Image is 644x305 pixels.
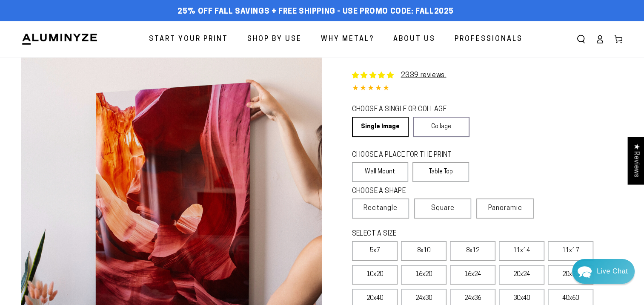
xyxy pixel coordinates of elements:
[455,33,523,46] span: Professionals
[177,7,454,17] span: 25% off FALL Savings + Free Shipping - Use Promo Code: FALL2025
[499,241,544,261] label: 11x14
[499,265,544,285] label: 20x24
[21,33,98,46] img: Aluminyze
[450,241,495,261] label: 8x12
[431,203,455,213] span: Square
[448,28,529,51] a: Professionals
[628,137,644,184] div: Click to open Judge.me floating reviews tab
[548,241,593,261] label: 11x17
[315,28,381,51] a: Why Metal?
[241,28,308,51] a: Shop By Use
[321,33,374,46] span: Why Metal?
[352,150,461,160] legend: CHOOSE A PLACE FOR THE PRINT
[488,205,522,212] span: Panoramic
[548,265,593,285] label: 20x30
[401,241,447,261] label: 8x10
[247,33,302,46] span: Shop By Use
[401,265,447,285] label: 16x20
[352,117,409,137] a: Single Image
[352,105,462,115] legend: CHOOSE A SINGLE OR COLLAGE
[143,28,235,51] a: Start Your Print
[352,187,463,196] legend: CHOOSE A SHAPE
[352,229,511,239] legend: SELECT A SIZE
[412,162,469,182] label: Table Top
[364,203,398,213] span: Rectangle
[352,83,623,95] div: 4.84 out of 5.0 stars
[413,117,469,137] a: Collage
[352,162,409,182] label: Wall Mount
[450,265,495,285] label: 16x24
[393,33,435,46] span: About Us
[352,241,398,261] label: 5x7
[352,265,398,285] label: 10x20
[597,259,628,284] div: Contact Us Directly
[149,33,228,46] span: Start Your Print
[572,30,590,49] summary: Search our site
[387,28,442,51] a: About Us
[572,259,635,284] div: Chat widget toggle
[401,72,447,79] a: 2339 reviews.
